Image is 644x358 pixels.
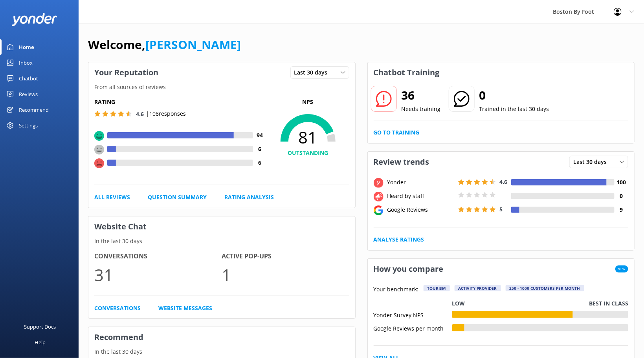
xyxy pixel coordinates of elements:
[589,299,628,308] p: Best in class
[253,145,267,153] h4: 6
[479,86,549,105] h2: 0
[506,285,584,291] div: 250 - 1000 customers per month
[374,128,420,137] a: Go to Training
[424,285,450,291] div: Tourism
[374,285,419,294] p: Your benchmark:
[267,127,349,147] span: 81
[500,205,503,213] span: 5
[402,105,441,113] p: Needs training
[94,262,222,288] p: 31
[500,178,508,185] span: 4.6
[19,71,38,86] div: Chatbot
[19,55,33,71] div: Inbox
[224,193,274,202] a: Rating Analysis
[374,235,424,244] a: Analyse Ratings
[94,193,130,202] a: All Reviews
[385,178,456,187] div: Yonder
[615,205,628,214] h4: 9
[253,131,267,140] h4: 94
[368,62,446,83] h3: Chatbot Training
[374,311,452,318] div: Yonder Survey NPS
[19,118,38,133] div: Settings
[385,192,456,200] div: Heard by staff
[374,324,452,331] div: Google Reviews per month
[88,347,355,356] p: In the last 30 days
[267,98,349,106] p: NPS
[615,178,628,187] h4: 100
[452,299,465,308] p: Low
[19,102,49,118] div: Recommend
[402,86,441,105] h2: 36
[479,105,549,113] p: Trained in the last 30 days
[24,319,56,334] div: Support Docs
[35,334,46,350] div: Help
[88,327,355,347] h3: Recommend
[368,152,435,172] h3: Review trends
[615,192,628,200] h4: 0
[615,265,628,273] span: New
[88,83,355,91] p: From all sources of reviews
[222,251,349,262] h4: Active Pop-ups
[88,237,355,245] p: In the last 30 days
[294,68,332,77] span: Last 30 days
[94,304,141,313] a: Conversations
[19,86,38,102] div: Reviews
[145,36,241,53] a: [PERSON_NAME]
[88,35,241,54] h1: Welcome,
[368,259,450,279] h3: How you compare
[222,262,349,288] p: 1
[94,251,222,262] h4: Conversations
[88,216,355,237] h3: Website Chat
[267,149,349,157] h4: OUTSTANDING
[573,158,611,166] span: Last 30 days
[148,193,207,202] a: Question Summary
[158,304,212,313] a: Website Messages
[455,285,501,291] div: Activity Provider
[94,98,267,106] h5: Rating
[385,205,456,214] div: Google Reviews
[12,13,57,26] img: yonder-white-logo.png
[88,62,164,83] h3: Your Reputation
[253,158,267,167] h4: 6
[146,109,186,118] p: | 108 responses
[19,39,34,55] div: Home
[136,110,144,118] span: 4.6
